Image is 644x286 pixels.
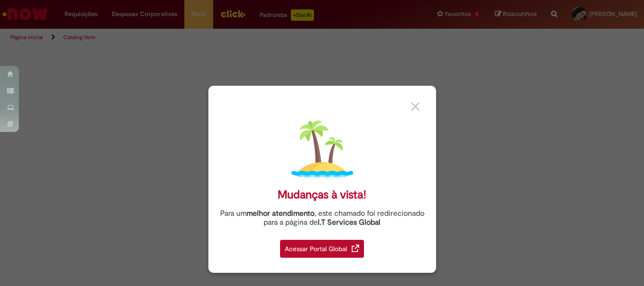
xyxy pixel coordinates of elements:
[280,240,364,258] div: Acessar Portal Global
[291,118,353,180] img: island.png
[318,212,380,227] a: I.T Services Global
[278,188,366,202] div: Mudanças à vista!
[247,209,314,218] strong: melhor atendimento
[352,245,359,252] img: redirect_link.png
[280,235,364,258] a: Acessar Portal Global
[411,102,420,111] img: close_button_grey.png
[215,209,429,227] div: Para um , este chamado foi redirecionado para a página de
